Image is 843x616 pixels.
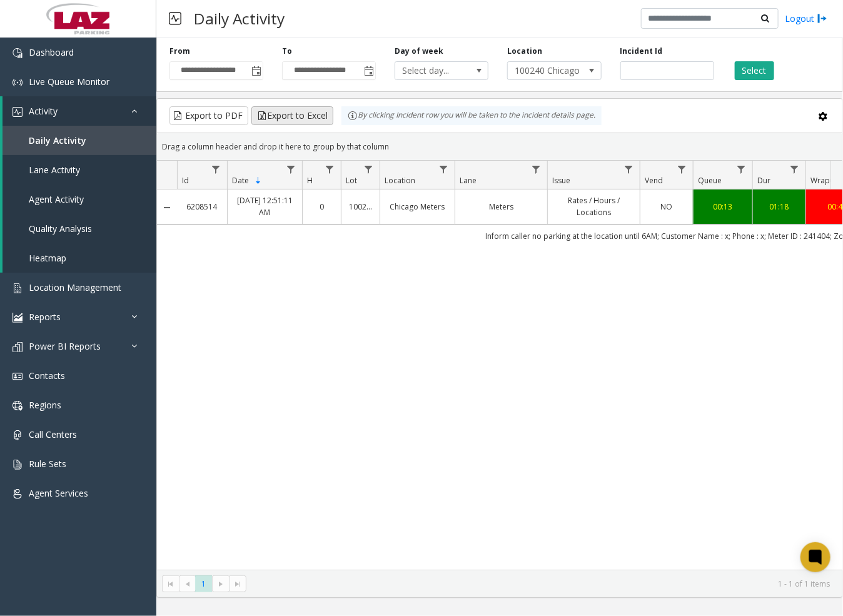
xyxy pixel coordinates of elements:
[435,161,452,178] a: Location Filter Menu
[760,201,798,213] a: 01:18
[29,134,86,146] span: Daily Activity
[785,12,827,25] a: Logout
[463,201,540,213] a: Meters
[349,201,372,213] a: 100240
[283,161,300,178] a: Date Filter Menu
[254,578,830,589] kendo-pager-info: 1 - 1 of 1 items
[29,164,80,176] span: Lane Activity
[674,161,690,178] a: Vend Filter Menu
[29,458,66,470] span: Rule Sets
[29,105,58,117] span: Activity
[817,12,827,25] img: logout
[184,201,220,213] a: 6208514
[13,107,23,117] img: 'icon'
[29,223,92,235] span: Quality Analysis
[29,193,84,205] span: Agent Activity
[282,46,292,57] label: To
[13,460,23,470] img: 'icon'
[29,370,65,381] span: Contacts
[29,428,77,440] span: Call Centers
[253,176,263,186] span: Sortable
[13,313,23,323] img: 'icon'
[251,106,333,125] button: Export to Excel
[13,283,23,293] img: 'icon'
[701,201,745,213] a: 00:13
[645,175,663,186] span: Vend
[620,46,663,57] label: Incident Id
[29,252,66,264] span: Heatmap
[29,311,61,323] span: Reports
[29,399,61,411] span: Regions
[321,161,338,178] a: H Filter Menu
[648,201,685,213] a: NO
[307,175,313,186] span: H
[395,62,470,79] span: Select day...
[13,401,23,411] img: 'icon'
[786,161,803,178] a: Dur Filter Menu
[3,184,156,214] a: Agent Activity
[13,48,23,58] img: 'icon'
[698,175,722,186] span: Queue
[388,201,447,213] a: Chicago Meters
[3,155,156,184] a: Lane Activity
[310,201,333,213] a: 0
[13,489,23,499] img: 'icon'
[552,175,570,186] span: Issue
[195,575,212,592] span: Page 1
[661,201,673,212] span: NO
[169,106,248,125] button: Export to PDF
[810,175,839,186] span: Wrapup
[29,76,109,88] span: Live Queue Monitor
[157,161,842,570] div: Data table
[395,46,443,57] label: Day of week
[157,203,177,213] a: Collapse Details
[757,175,770,186] span: Dur
[13,371,23,381] img: 'icon'
[508,62,582,79] span: 100240 Chicago Meters
[29,340,101,352] span: Power BI Reports
[13,78,23,88] img: 'icon'
[360,161,377,178] a: Lot Filter Menu
[29,281,121,293] span: Location Management
[169,46,190,57] label: From
[29,487,88,499] span: Agent Services
[620,161,637,178] a: Issue Filter Menu
[3,126,156,155] a: Daily Activity
[13,342,23,352] img: 'icon'
[460,175,477,186] span: Lane
[235,194,295,218] a: [DATE] 12:51:11 AM
[3,243,156,273] a: Heatmap
[13,430,23,440] img: 'icon'
[3,96,156,126] a: Activity
[735,61,774,80] button: Select
[182,175,189,186] span: Id
[188,3,291,34] h3: Daily Activity
[249,62,263,79] span: Toggle popup
[157,136,842,158] div: Drag a column header and drop it here to group by that column
[385,175,415,186] span: Location
[3,214,156,243] a: Quality Analysis
[346,175,357,186] span: Lot
[208,161,225,178] a: Id Filter Menu
[232,175,249,186] span: Date
[507,46,542,57] label: Location
[169,3,181,34] img: pageIcon
[733,161,750,178] a: Queue Filter Menu
[555,194,632,218] a: Rates / Hours / Locations
[528,161,545,178] a: Lane Filter Menu
[348,111,358,121] img: infoIcon.svg
[341,106,602,125] div: By clicking Incident row you will be taken to the incident details page.
[361,62,375,79] span: Toggle popup
[29,46,74,58] span: Dashboard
